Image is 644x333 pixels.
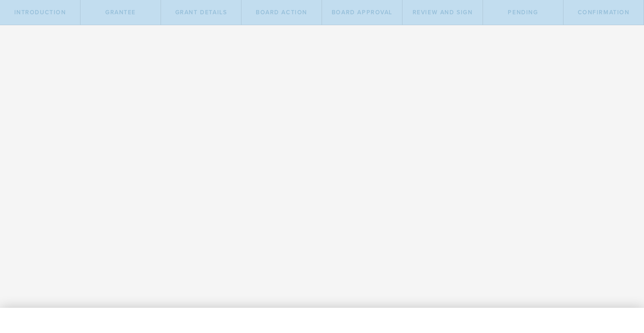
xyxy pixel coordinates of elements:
[578,9,630,16] span: Confirmation
[413,9,473,16] span: Review and Sign
[256,9,307,16] span: Board Action
[332,9,392,16] span: Board Approval
[14,9,66,16] span: Introduction
[105,9,136,16] span: Grantee
[175,9,227,16] span: Grant Details
[508,9,538,16] span: Pending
